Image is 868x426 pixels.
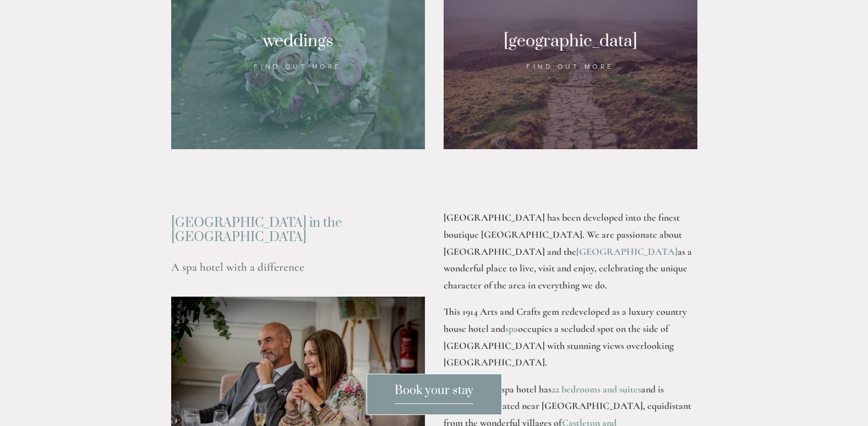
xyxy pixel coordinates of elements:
a: [GEOGRAPHIC_DATA] [576,245,678,258]
p: [GEOGRAPHIC_DATA] has been developed into the finest boutique [GEOGRAPHIC_DATA]. We are passionat... [444,209,697,293]
a: spa [505,323,518,335]
h3: A spa hotel with a difference [171,256,425,278]
p: This 1914 Arts and Crafts gem redeveloped as a luxury country house hotel and occupies a secluded... [444,303,697,370]
a: Book your stay [367,374,502,415]
h2: [GEOGRAPHIC_DATA] in the [GEOGRAPHIC_DATA] [171,216,425,245]
span: Book your stay [395,383,473,404]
